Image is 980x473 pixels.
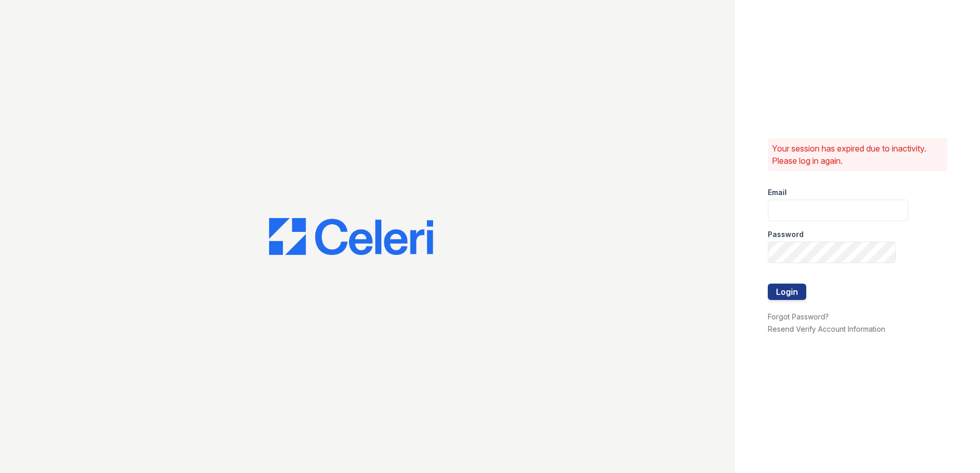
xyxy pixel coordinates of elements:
[768,284,806,300] button: Login
[768,325,885,333] a: Resend Verify Account Information
[768,229,804,240] label: Password
[269,218,433,255] img: CE_Logo_Blue-a8612792a0a2168367f1c8372b55b34899dd931a85d93a1a3d3e32e68fde9ad4.png
[772,142,943,167] p: Your session has expired due to inactivity. Please log in again.
[768,312,829,321] a: Forgot Password?
[768,187,787,198] label: Email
